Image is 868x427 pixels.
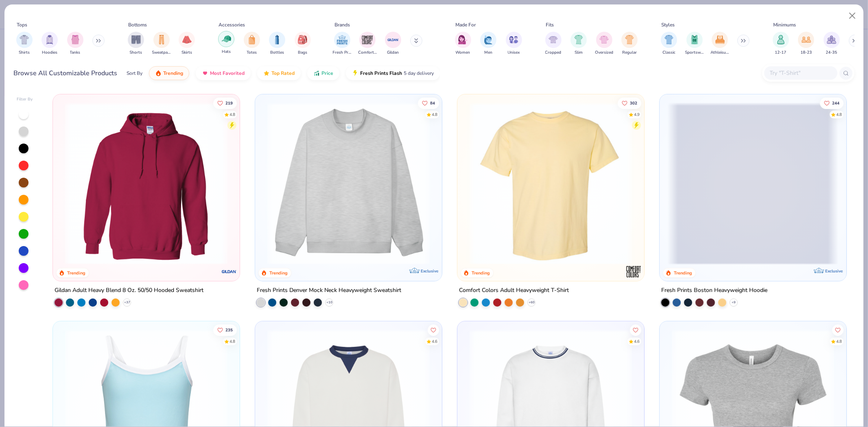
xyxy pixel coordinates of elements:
[225,101,233,105] span: 219
[360,70,402,76] span: Fresh Prints Flash
[430,101,435,105] span: 84
[711,32,729,56] div: filter for Athleisure
[630,324,641,335] button: Like
[42,32,58,56] div: filter for Hoodies
[230,111,235,118] div: 4.8
[361,34,374,46] img: Comfort Colors Image
[271,70,295,76] span: Top Rated
[326,300,332,305] span: + 10
[832,101,840,105] span: 244
[599,35,609,44] img: Oversized Image
[45,35,54,44] img: Hoodies Image
[621,32,638,56] div: filter for Regular
[545,32,562,56] button: filter button
[529,300,535,305] span: + 60
[335,21,350,28] div: Brands
[480,32,496,56] div: filter for Men
[690,35,699,44] img: Sportswear Image
[157,35,166,44] img: Sweatpants Image
[129,21,147,28] div: Bottoms
[546,21,554,28] div: Fits
[595,32,613,56] button: filter button
[625,35,634,44] img: Regular Image
[715,35,725,44] img: Athleisure Image
[270,50,284,56] span: Bottles
[130,50,142,56] span: Shorts
[385,32,401,56] button: filter button
[661,32,677,56] div: filter for Classic
[824,32,840,56] div: filter for 24-35
[387,34,399,46] img: Gildan Image
[14,68,118,78] div: Browse All Customizable Products
[19,50,30,56] span: Shirts
[181,50,192,56] span: Skirts
[820,97,844,109] button: Like
[418,97,439,109] button: Like
[484,35,493,44] img: Men Image
[42,32,58,56] button: filter button
[273,35,282,44] img: Bottles Image
[124,300,130,305] span: + 37
[244,32,260,56] div: filter for Totes
[321,70,333,76] span: Price
[247,50,257,56] span: Totes
[618,97,641,109] button: Like
[458,35,468,44] img: Women Image
[70,50,81,56] span: Tanks
[128,32,144,56] div: filter for Shorts
[225,328,233,332] span: 235
[825,268,843,274] span: Exclusive
[358,50,377,56] span: Comfort Colors
[131,35,141,44] img: Shorts Image
[127,70,142,77] div: Sort By
[802,35,811,44] img: 18-23 Image
[222,34,231,44] img: Hats Image
[55,285,203,296] div: Gildan Adult Heavy Blend 8 Oz. 50/50 Hooded Sweatshirt
[269,32,285,56] div: filter for Bottles
[466,102,636,265] img: 029b8af0-80e6-406f-9fdc-fdf898547912
[333,50,352,56] span: Fresh Prints
[545,50,562,56] span: Cropped
[71,35,80,44] img: Tanks Image
[732,300,736,305] span: + 9
[247,35,256,44] img: Totes Image
[621,32,638,56] button: filter button
[685,32,704,56] div: filter for Sportswear
[67,32,83,56] div: filter for Tanks
[421,268,438,274] span: Exclusive
[163,70,183,76] span: Trending
[385,32,401,56] div: filter for Gildan
[575,50,583,56] span: Slim
[222,49,231,55] span: Hats
[455,21,476,28] div: Made For
[155,70,162,76] img: trending.gif
[295,32,311,56] div: filter for Bags
[218,31,234,55] div: filter for Hats
[128,32,144,56] button: filter button
[149,66,189,80] button: Trending
[20,35,29,44] img: Shirts Image
[17,21,27,28] div: Tops
[506,32,522,56] button: filter button
[625,264,642,280] img: Comfort Colors logo
[661,32,677,56] button: filter button
[484,50,492,56] span: Men
[210,70,245,76] span: Most Favorited
[219,21,245,28] div: Accessories
[595,50,613,56] span: Oversized
[574,35,583,44] img: Slim Image
[456,50,470,56] span: Women
[571,32,587,56] button: filter button
[662,50,676,56] span: Classic
[179,32,195,56] div: filter for Skirts
[545,32,562,56] div: filter for Cropped
[832,324,844,335] button: Like
[61,102,232,265] img: 01756b78-01f6-4cc6-8d8a-3c30c1a0c8ac
[685,32,704,56] button: filter button
[509,35,518,44] img: Unisex Image
[776,35,785,44] img: 12-17 Image
[824,32,840,56] button: filter button
[257,66,301,80] button: Top Rated
[404,69,434,78] span: 5 day delivery
[826,50,837,56] span: 24-35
